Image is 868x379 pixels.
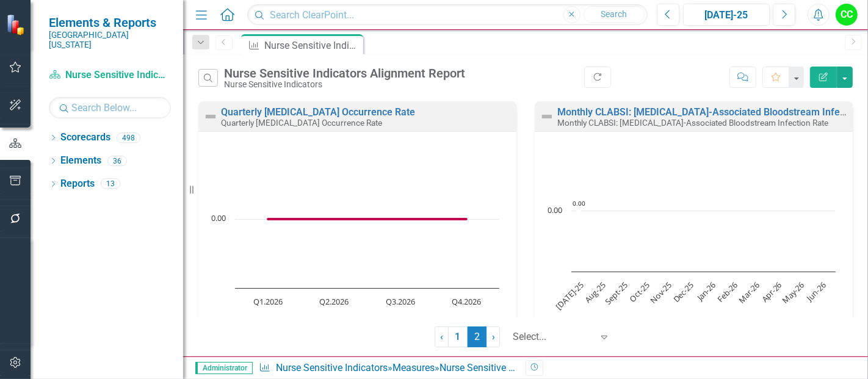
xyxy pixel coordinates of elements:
div: Nurse Sensitive Indicators Alignment Report [439,362,628,374]
text: [DATE]-25 [554,280,586,312]
text: Oct-25 [627,280,652,304]
input: Search ClearPoint... [247,4,648,26]
text: Sept-25 [602,280,630,307]
div: Nurse Sensitive Indicators [224,80,465,89]
g: Goal, series 3 of 3. Line with 4 data points. [266,217,469,222]
span: Administrator [195,362,253,374]
img: Not Defined [540,109,554,124]
text: 0.00 [573,199,585,208]
input: Search Below... [49,97,171,118]
button: CC [836,4,858,26]
text: Apr-26 [759,280,784,304]
button: [DATE]-25 [683,4,770,26]
a: Nurse Sensitive Indicators [276,362,388,374]
img: ClearPoint Strategy [6,14,27,35]
img: Not Defined [203,109,218,124]
text: Q2.2026 [319,296,349,307]
g: SOMC, series 1 of 3. Bar series with 12 bars. [577,150,825,211]
span: Elements & Reports [49,15,171,30]
text: Dec-25 [671,280,696,305]
text: Q1.2026 [253,296,283,307]
g: Goal, series 3 of 3. Line with 12 data points. [580,208,585,213]
span: Search [601,9,627,19]
span: › [492,331,495,342]
a: Scorecards [60,131,110,145]
svg: Interactive chart [541,144,842,342]
text: Nov-25 [648,280,674,305]
small: [GEOGRAPHIC_DATA][US_STATE] [49,30,171,50]
div: [DATE]-25 [687,8,765,23]
div: Double-Click to Edit [198,101,516,345]
text: 0.00 [211,212,226,223]
text: Feb-26 [715,280,740,305]
div: Chart. Highcharts interactive chart. [541,144,847,342]
div: Double-Click to Edit [535,101,853,345]
a: Quarterly [MEDICAL_DATA] Occurrence Rate [221,106,415,118]
button: View chart menu, Chart [548,314,565,331]
div: 13 [101,179,120,189]
div: Nurse Sensitive Indicators Alignment Report [264,38,360,53]
text: Jan-26 [694,280,718,304]
span: 2 [468,327,487,347]
text: Mar-26 [736,280,762,305]
span: ‹ [440,331,443,342]
div: Nurse Sensitive Indicators Alignment Report [224,67,465,80]
button: View chart menu, Chart [211,314,228,331]
a: Nurse Sensitive Indicators [49,68,171,82]
text: Jun-26 [803,280,828,304]
text: Aug-25 [582,280,608,305]
small: Monthly CLABSI: [MEDICAL_DATA]-Associated Bloodstream Infection Rate [557,118,828,128]
a: 1 [448,327,468,347]
text: 0.00 [548,204,562,215]
text: Q3.2026 [386,296,415,307]
div: Chart. Highcharts interactive chart. [204,144,510,342]
svg: Interactive chart [204,144,505,342]
a: Reports [60,177,95,191]
div: 36 [107,156,127,166]
div: 498 [117,132,140,143]
a: Elements [60,154,101,168]
div: » » [259,361,516,375]
small: Quarterly [MEDICAL_DATA] Occurrence Rate [221,118,382,128]
text: Q4.2026 [452,296,481,307]
button: Search [584,6,645,23]
text: May-26 [779,280,806,306]
a: Measures [392,362,435,374]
